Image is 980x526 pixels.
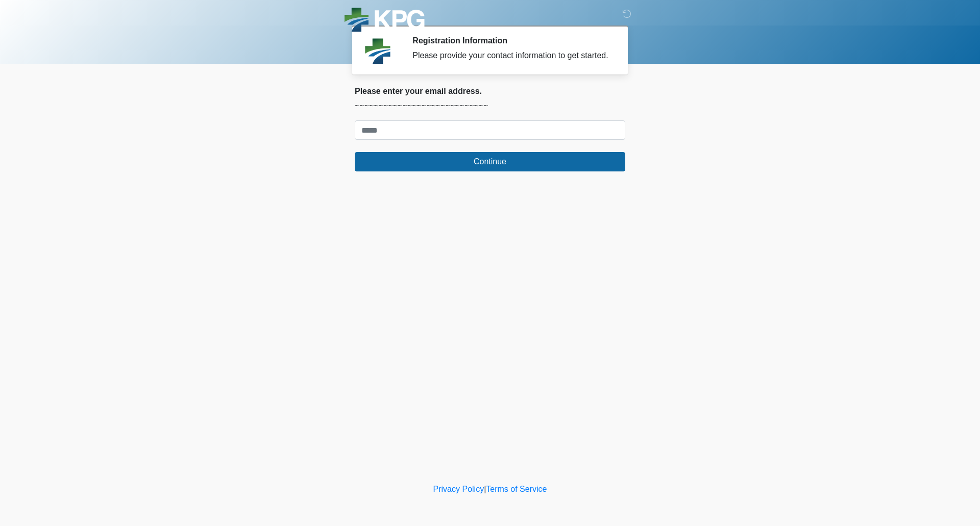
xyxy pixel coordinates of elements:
a: Privacy Policy [433,485,484,493]
p: ~~~~~~~~~~~~~~~~~~~~~~~~~~~~ [355,100,625,112]
div: Please provide your contact information to get started. [412,49,610,62]
h2: Please enter your email address. [355,86,625,96]
a: | [484,485,486,493]
a: Terms of Service [486,485,547,493]
img: Agent Avatar [362,36,393,66]
img: KPG Healthcare Logo [345,8,425,35]
button: Continue [355,152,625,171]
